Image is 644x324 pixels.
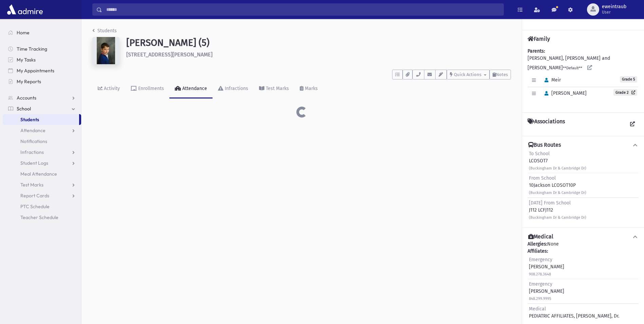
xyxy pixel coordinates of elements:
[17,78,41,85] span: My Reports
[3,27,81,38] a: Home
[529,175,556,181] span: From School
[528,233,553,240] h4: Medical
[92,28,117,34] a: Students
[294,79,323,98] a: Marks
[20,116,39,123] span: Students
[3,92,81,103] a: Accounts
[541,90,587,96] span: [PERSON_NAME]
[529,200,571,206] span: [DATE] From School
[264,86,289,91] div: Test Marks
[3,65,81,76] a: My Appointments
[529,296,551,301] small: 848.299.9995
[529,191,586,195] small: (Buckingham Dr & Cambridge Dr)
[3,147,81,158] a: Infractions
[3,54,81,65] a: My Tasks
[529,151,550,157] span: To School
[125,79,169,98] a: Enrollments
[92,27,117,37] nav: breadcrumb
[541,77,561,83] span: Meir
[620,76,637,83] span: Grade 5
[529,257,552,263] span: Emergency
[3,136,81,147] a: Notifications
[528,248,548,254] b: Affiliates:
[20,203,50,210] span: PTC Schedule
[602,4,626,10] span: eweintraub
[529,175,586,196] div: 10Jackson LCOSOT10P
[3,76,81,87] a: My Reports
[528,142,561,149] h4: Bus Routes
[529,281,552,287] span: Emergency
[529,305,619,320] div: PEDIATRIC AFFILIATES, [PERSON_NAME], Dr.
[528,118,565,130] h4: Associations
[126,37,511,49] h1: [PERSON_NAME] (5)
[528,241,547,247] b: Allergies:
[20,214,58,220] span: Teacher Schedule
[20,138,47,144] span: Notifications
[626,118,639,130] a: View all Associations
[17,95,36,101] span: Accounts
[254,79,294,98] a: Test Marks
[3,168,81,179] a: Meal Attendance
[20,149,44,155] span: Infractions
[102,3,503,16] input: Search
[529,215,586,220] small: (Buckingham Dr & Cambridge Dr)
[5,3,44,16] img: AdmirePro
[529,199,586,221] div: J112 LCFJ112
[126,51,511,58] h6: [STREET_ADDRESS][PERSON_NAME]
[528,240,639,321] div: None
[181,86,207,91] div: Attendance
[528,48,639,107] div: [PERSON_NAME], [PERSON_NAME] and [PERSON_NAME]
[20,171,57,177] span: Meal Attendance
[3,158,81,168] a: Student Logs
[3,190,81,201] a: Report Cards
[20,182,43,188] span: Test Marks
[3,103,81,114] a: School
[103,86,120,91] div: Activity
[20,127,45,133] span: Attendance
[223,86,248,91] div: Infractions
[17,106,31,112] span: School
[3,179,81,190] a: Test Marks
[529,272,551,276] small: 908.278.3648
[528,142,639,149] button: Bus Routes
[3,125,81,136] a: Attendance
[490,70,511,79] button: Notes
[17,30,30,36] span: Home
[528,36,550,42] h4: Family
[602,10,626,15] span: User
[20,193,49,199] span: Report Cards
[3,212,81,223] a: Teacher Schedule
[528,48,545,54] b: Parents:
[137,86,164,91] div: Enrollments
[3,114,79,125] a: Students
[169,79,213,98] a: Attendance
[303,86,318,91] div: Marks
[529,256,564,277] div: [PERSON_NAME]
[496,72,508,77] span: Notes
[529,281,564,302] div: [PERSON_NAME]
[447,70,490,79] button: Quick Actions
[3,43,81,54] a: Time Tracking
[17,46,47,52] span: Time Tracking
[92,79,125,98] a: Activity
[454,72,481,77] span: Quick Actions
[17,68,54,74] span: My Appointments
[3,201,81,212] a: PTC Schedule
[213,79,254,98] a: Infractions
[613,89,637,96] a: Grade 2
[20,160,48,166] span: Student Logs
[528,233,639,240] button: Medical
[529,166,586,170] small: (Buckingham Dr & Cambridge Dr)
[529,306,546,312] span: Medical
[529,150,586,172] div: LCOSOT7
[17,57,36,63] span: My Tasks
